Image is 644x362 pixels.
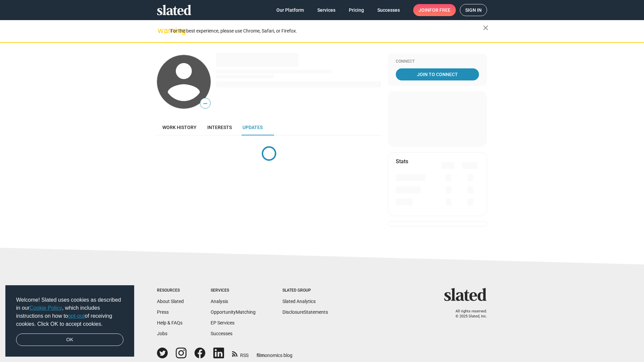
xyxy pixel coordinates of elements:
div: For the best experience, please use Chrome, Safari, or Firefox. [170,26,483,36]
span: Welcome! Slated uses cookies as described in our , which includes instructions on how to of recei... [16,296,123,328]
span: Successes [377,4,400,16]
span: Our Platform [276,4,304,16]
a: Work history [157,119,202,135]
a: Successes [211,331,232,336]
a: Jobs [157,331,167,336]
div: Connect [396,59,479,64]
a: Help & FAQs [157,320,182,325]
a: RSS [232,348,249,359]
p: All rights reserved. © 2025 Slated, Inc. [448,309,487,319]
span: Services [317,4,335,16]
a: Slated Analytics [282,299,316,304]
a: Interests [202,119,237,135]
span: Work history [162,125,197,130]
a: Sign in [460,4,487,16]
span: — [200,99,210,108]
a: Join To Connect [396,68,479,80]
a: OpportunityMatching [211,309,256,315]
a: opt-out [68,313,85,319]
a: Services [312,4,341,16]
div: cookieconsent [5,285,134,357]
span: Pricing [349,4,364,16]
a: About Slated [157,299,184,304]
span: for free [429,4,450,16]
mat-icon: close [482,24,490,32]
span: Interests [207,125,232,130]
a: dismiss cookie message [16,334,123,346]
mat-card-title: Stats [396,158,408,165]
span: film [257,353,265,358]
a: Updates [237,119,268,135]
span: Updates [243,125,263,130]
a: Analysis [211,299,228,304]
a: Joinfor free [413,4,456,16]
a: Pricing [343,4,369,16]
div: Resources [157,288,184,293]
a: Cookie Policy [30,305,62,311]
span: Sign in [465,4,482,16]
span: Join To Connect [397,68,478,80]
mat-icon: warning [158,26,166,35]
a: Successes [372,4,405,16]
a: EP Services [211,320,234,325]
div: Services [211,288,256,293]
a: Press [157,309,169,315]
div: Slated Group [282,288,328,293]
span: Join [419,4,450,16]
a: DisclosureStatements [282,309,328,315]
a: filmonomics blog [257,347,292,359]
a: Our Platform [271,4,309,16]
